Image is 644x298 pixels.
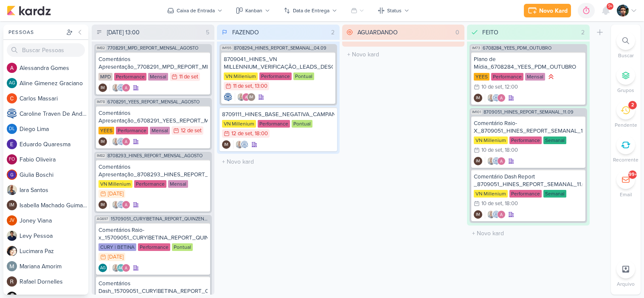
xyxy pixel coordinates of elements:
[502,201,518,206] div: , 18:00
[611,31,641,59] li: Ctrl + F
[292,120,312,128] div: Pontual
[476,96,480,100] p: IM
[179,74,198,80] div: 11 de set
[110,264,130,272] div: Colaboradores: Iara Santos, Aline Gimenez Graciano, Alessandra Gomes
[234,46,326,50] span: 8708294_HINES_REPORT_SEMANAL_04.09
[108,191,124,197] div: [DATE]
[98,280,208,295] div: Comentários Dash_15709051_CURY|BETINA_REPORT_QUINZENAL_16.09
[20,140,88,149] div: E d u a r d o Q u a r e s m a
[20,262,88,271] div: M a r i a n a A m o r i m
[108,254,124,260] div: [DATE]
[481,148,502,153] div: 10 de set
[474,73,489,81] div: YEES
[474,94,482,102] div: Isabella Machado Guimarães
[233,84,252,89] div: 11 de set
[98,137,107,146] div: Isabella Machado Guimarães
[487,210,495,219] img: Iara Santos
[122,264,130,272] img: Alessandra Gomes
[117,201,125,209] img: Caroline Traven De Andrade
[233,140,249,149] div: Colaboradores: Iara Santos, Caroline Traven De Andrade
[474,120,583,135] div: Comentário Raio-X_8709051_HINES_REPORT_SEMANAL_11.09
[110,137,130,146] div: Colaboradores: Iara Santos, Caroline Traven De Andrade, Alessandra Gomes
[7,231,17,241] img: Levy Pessoa
[219,156,338,168] input: + Novo kard
[98,137,107,146] div: Criador(a): Isabella Machado Guimarães
[259,72,292,80] div: Performance
[98,243,136,251] div: CURY | BETINA
[112,84,120,92] img: Iara Santos
[20,231,88,240] div: L e v y P e s s o a
[148,73,168,81] div: Mensal
[240,140,249,149] img: Caroline Traven De Andrade
[224,143,228,147] p: IM
[539,6,568,15] div: Novo Kard
[629,171,637,178] div: 99+
[7,43,85,57] input: Buscar Pessoas
[110,201,130,209] div: Colaboradores: Iara Santos, Caroline Traven De Andrade, Alessandra Gomes
[107,46,198,50] span: 7708291_MPD_REPORT_MENSAL_AGOSTO
[172,243,193,251] div: Pontual
[96,46,106,50] span: IM82
[107,100,200,104] span: 6708291_YEES_REPORT_MENSAL_AGOSTO
[224,93,232,101] img: Caroline Traven De Andrade
[328,28,338,37] div: 2
[101,86,105,90] p: IM
[20,64,88,72] div: A l e s s a n d r a G o m e s
[7,246,17,256] img: Lucimara Paz
[110,84,130,92] div: Colaboradores: Iara Santos, Caroline Traven De Andrade, Alessandra Gomes
[481,201,502,206] div: 10 de set
[608,3,613,10] span: 9+
[474,136,508,144] div: VN Millenium
[481,84,502,90] div: 10 de set
[98,201,107,209] div: Criador(a): Isabella Machado Guimarães
[344,48,463,61] input: + Novo kard
[117,264,125,272] div: Aline Gimenez Graciano
[20,170,88,179] div: G i u l i a B o s c h i
[231,131,252,136] div: 12 de set
[469,227,588,240] input: + Novo kard
[222,140,231,149] div: Isabella Machado Guimarães
[476,159,480,164] p: IM
[485,157,506,165] div: Colaboradores: Iara Santos, Caroline Traven De Andrade, Alessandra Gomes
[492,157,501,165] img: Caroline Traven De Andrade
[98,84,107,92] div: Criador(a): Isabella Machado Guimarães
[98,127,114,134] div: YEES
[618,52,634,59] p: Buscar
[617,86,634,94] p: Grupos
[20,277,88,286] div: R a f a e l D o r n e l l e s
[615,121,637,129] p: Pendente
[620,191,632,198] p: Email
[474,173,583,188] div: Comentário Dash Report _8709051_HINES_REPORT_SEMANAL_11.09
[492,94,501,102] img: Caroline Traven De Andrade
[474,210,482,219] div: Isabella Machado Guimarães
[116,127,148,134] div: Performance
[224,93,232,101] div: Criador(a): Caroline Traven De Andrade
[98,84,107,92] div: Isabella Machado Guimarães
[7,185,17,195] img: Iara Santos
[487,94,495,102] img: Iara Santos
[20,155,88,164] div: F a b i o O l i v e i r a
[122,201,130,209] img: Alessandra Gomes
[221,46,232,50] span: IM155
[202,28,213,37] div: 5
[100,266,106,270] p: AG
[9,157,15,162] p: FO
[7,261,17,271] img: Mariana Amorim
[168,180,188,188] div: Mensal
[98,163,208,178] div: Comentários Apresentação_8708293_HINES_REPORT_MENSAL_AGOSTO
[9,218,14,223] p: JV
[9,127,15,131] p: DL
[20,216,88,225] div: J o n e y V i a n a
[252,131,268,136] div: , 18:00
[474,56,583,71] div: Plano de Mídia_6708284_YEES_PDM_OUTUBRO
[114,73,146,81] div: Performance
[122,137,130,146] img: Alessandra Gomes
[617,5,629,17] img: Nelito Junior
[20,94,88,103] div: C a r l o s M a s s a r i
[98,264,107,272] div: Criador(a): Aline Gimenez Graciano
[235,140,244,149] img: Iara Santos
[491,73,523,81] div: Performance
[578,28,588,37] div: 2
[98,109,208,125] div: Comentários Apresentação_6708291_YEES_REPORT_MENSAL_AGOSTO
[525,73,545,81] div: Mensal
